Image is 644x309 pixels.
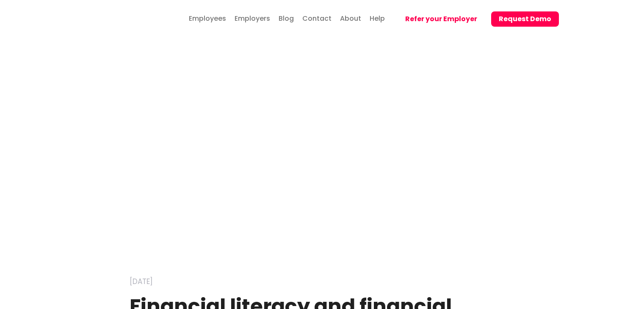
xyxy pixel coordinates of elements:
a: Employers [232,6,272,29]
img: svg%3E [130,66,515,268]
a: Blog [276,6,296,29]
a: Request Demo [485,3,559,36]
a: Help [368,6,387,29]
div: [DATE] [123,268,521,287]
a: About [338,6,363,29]
a: Contact [300,6,334,29]
button: Refer your Employer [398,11,485,27]
button: Request Demo [491,11,559,27]
a: Employees [187,6,228,29]
a: Refer your Employer [391,3,485,36]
